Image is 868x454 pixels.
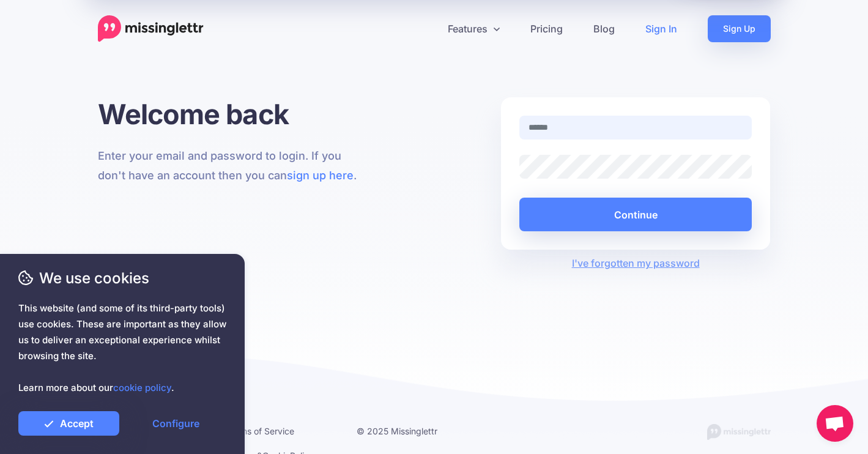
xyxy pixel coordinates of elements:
[18,267,226,289] span: We use cookies
[708,15,771,42] a: Sign Up
[515,15,578,42] a: Pricing
[357,423,468,439] li: © 2025 Missinglettr
[630,15,692,42] a: Sign In
[113,382,171,393] a: cookie policy
[18,300,226,396] span: This website (and some of its third-party tools) use cookies. These are important as they allow u...
[18,411,119,436] a: Accept
[227,426,294,436] a: Terms of Service
[817,405,853,442] a: Open chat
[572,257,700,269] a: I've forgotten my password
[578,15,630,42] a: Blog
[287,169,354,182] a: sign up here
[519,198,752,231] button: Continue
[432,15,515,42] a: Features
[125,411,226,436] a: Configure
[98,97,368,131] h1: Welcome back
[98,146,368,185] p: Enter your email and password to login. If you don't have an account then you can .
